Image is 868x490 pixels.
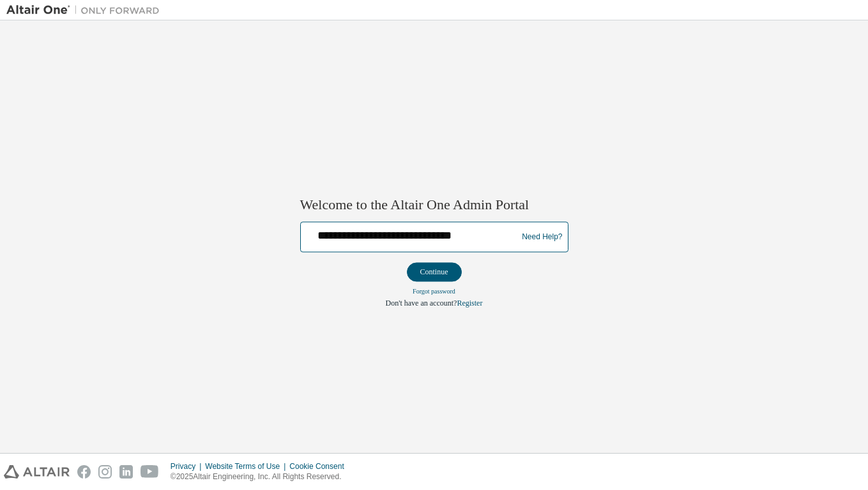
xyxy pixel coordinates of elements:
img: instagram.svg [98,465,112,479]
p: © 2025 Altair Engineering, Inc. All Rights Reserved. [171,471,352,482]
a: Need Help? [522,237,562,237]
div: Website Terms of Use [205,461,289,471]
span: Don't have an account? [386,299,457,308]
h2: Welcome to the Altair One Admin Portal [300,196,568,214]
a: Register [457,299,482,308]
img: altair_logo.svg [4,465,70,479]
img: facebook.svg [77,465,91,479]
button: Continue [407,263,462,282]
img: linkedin.svg [119,465,133,479]
div: Privacy [171,461,205,471]
div: Cookie Consent [289,461,351,471]
a: Forgot password [413,288,455,295]
img: youtube.svg [141,465,159,479]
img: Altair One [6,4,166,17]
